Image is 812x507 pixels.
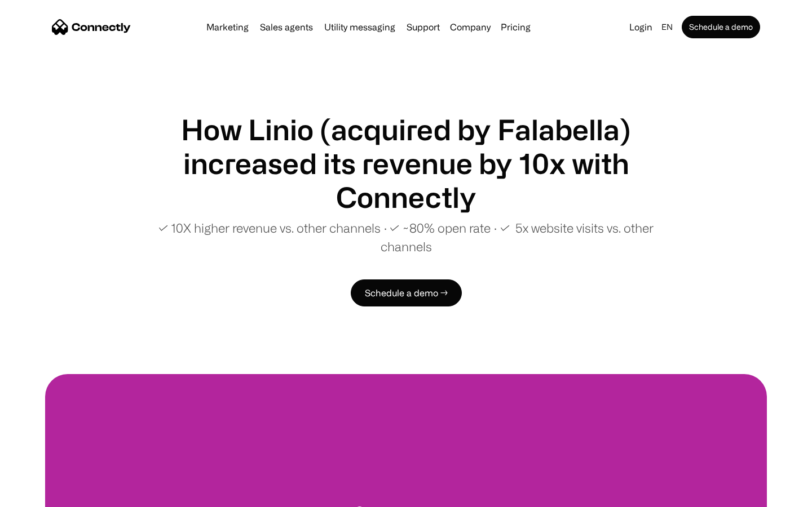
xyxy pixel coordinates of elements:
[202,23,253,32] a: Marketing
[11,486,68,503] aside: Language selected: English
[625,19,657,35] a: Login
[351,279,462,306] a: Schedule a demo →
[320,23,400,32] a: Utility messaging
[402,23,444,32] a: Support
[135,219,677,256] p: ✓ 10X higher revenue vs. other channels ∙ ✓ ~80% open rate ∙ ✓ 5x website visits vs. other channels
[23,487,68,503] ul: Language list
[682,16,760,38] a: Schedule a demo
[450,19,491,35] div: Company
[496,23,535,32] a: Pricing
[255,23,317,32] a: Sales agents
[135,113,677,214] h1: How Linio (acquired by Falabella) increased its revenue by 10x with Connectly
[661,19,673,35] div: en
